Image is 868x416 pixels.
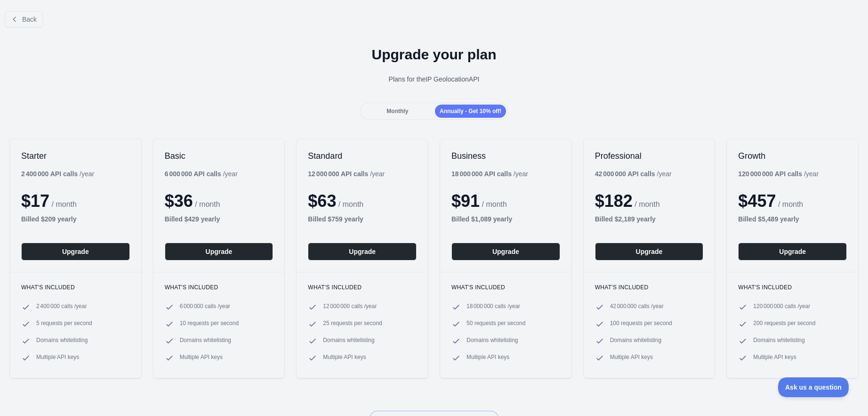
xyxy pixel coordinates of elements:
span: $ 182 [595,191,633,211]
div: / year [595,169,672,179]
iframe: Toggle Customer Support [778,377,849,397]
b: 12 000 000 API calls [308,170,368,178]
b: 42 000 000 API calls [595,170,655,178]
div: / year [451,169,528,179]
div: / year [308,169,385,179]
b: 18 000 000 API calls [451,170,512,178]
h2: Professional [595,150,704,162]
h2: Standard [308,150,417,162]
span: $ 91 [451,191,480,211]
h2: Business [451,150,560,162]
span: $ 63 [308,191,336,211]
